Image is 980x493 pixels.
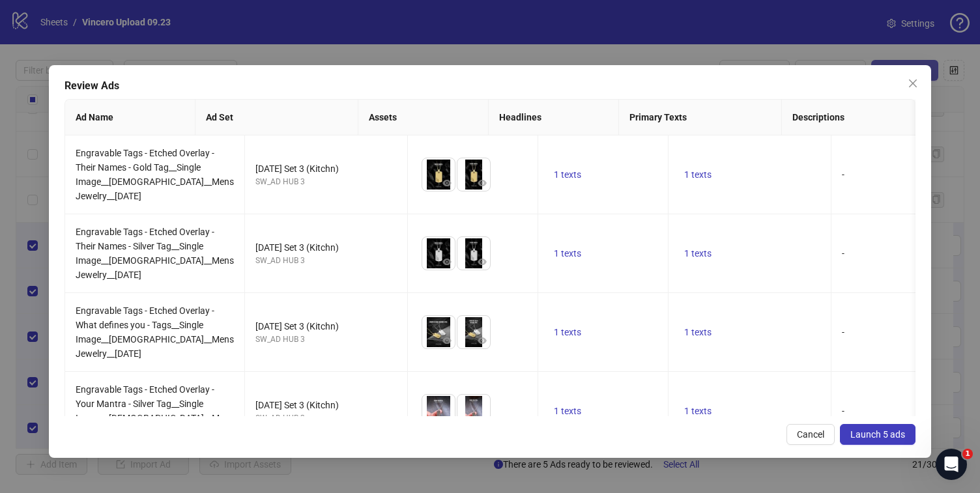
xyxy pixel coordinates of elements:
button: Preview [439,175,455,191]
button: 1 texts [549,324,586,340]
div: [DATE] Set 3 (Kitchn) [255,162,397,176]
button: 1 texts [679,403,717,419]
span: 1 texts [684,169,712,180]
button: Preview [474,175,490,191]
button: Preview [474,412,490,427]
span: Engravable Tags - Etched Overlay - Their Names - Gold Tag__Single Image__[DEMOGRAPHIC_DATA]__Mens... [76,148,234,201]
button: Close [902,73,923,94]
button: Cancel [786,424,835,445]
th: Headlines [489,100,619,135]
button: Preview [439,412,455,427]
button: 1 texts [549,246,586,261]
img: Asset 2 [457,237,490,270]
div: SW_AD HUB 3 [255,333,397,346]
span: eye [442,415,452,424]
span: 1 texts [684,406,712,416]
span: close [908,78,918,89]
th: Ad Set [195,100,358,135]
span: 1 texts [554,169,581,180]
div: SW_AD HUB 3 [255,255,397,267]
span: - [842,406,844,416]
img: Asset 2 [457,395,490,427]
img: Asset 1 [422,395,455,427]
span: 1 [962,449,973,459]
div: [DATE] Set 3 (Kitchn) [255,240,397,255]
span: 1 texts [554,327,581,337]
button: 1 texts [549,403,586,419]
iframe: Intercom live chat [936,449,967,480]
span: eye [442,257,452,266]
button: 1 texts [679,324,717,340]
span: - [842,248,844,259]
span: - [842,169,844,180]
span: - [842,327,844,337]
img: Asset 1 [422,237,455,270]
span: eye [478,336,487,345]
span: Engravable Tags - Etched Overlay - Your Mantra - Silver Tag__Single Image__[DEMOGRAPHIC_DATA]__Me... [76,384,234,438]
span: eye [478,415,487,424]
div: [DATE] Set 3 (Kitchn) [255,398,397,412]
button: Launch 5 ads [840,424,915,445]
img: Asset 1 [422,158,455,191]
button: 1 texts [679,167,717,182]
span: eye [478,257,487,266]
span: Engravable Tags - Etched Overlay - What defines you - Tags__Single Image__[DEMOGRAPHIC_DATA]__Men... [76,305,234,359]
span: Cancel [797,429,824,440]
th: Ad Name [65,100,195,135]
button: Preview [439,254,455,270]
span: 1 texts [684,327,712,337]
span: 1 texts [554,248,581,259]
span: Engravable Tags - Etched Overlay - Their Names - Silver Tag__Single Image__[DEMOGRAPHIC_DATA]__Me... [76,227,234,280]
button: 1 texts [549,167,586,182]
div: SW_AD HUB 3 [255,176,397,188]
th: Descriptions [782,100,945,135]
img: Asset 2 [457,316,490,348]
img: Asset 2 [457,158,490,191]
span: eye [478,178,487,188]
button: Preview [439,333,455,348]
div: SW_AD HUB 3 [255,412,397,425]
img: Asset 1 [422,316,455,348]
span: 1 texts [554,406,581,416]
th: Assets [358,100,489,135]
span: Launch 5 ads [850,429,905,440]
span: 1 texts [684,248,712,259]
button: Preview [474,333,490,348]
span: eye [442,178,452,188]
button: 1 texts [679,246,717,261]
div: [DATE] Set 3 (Kitchn) [255,319,397,333]
div: Review Ads [65,78,915,94]
button: Preview [474,254,490,270]
th: Primary Texts [619,100,782,135]
span: eye [442,336,452,345]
